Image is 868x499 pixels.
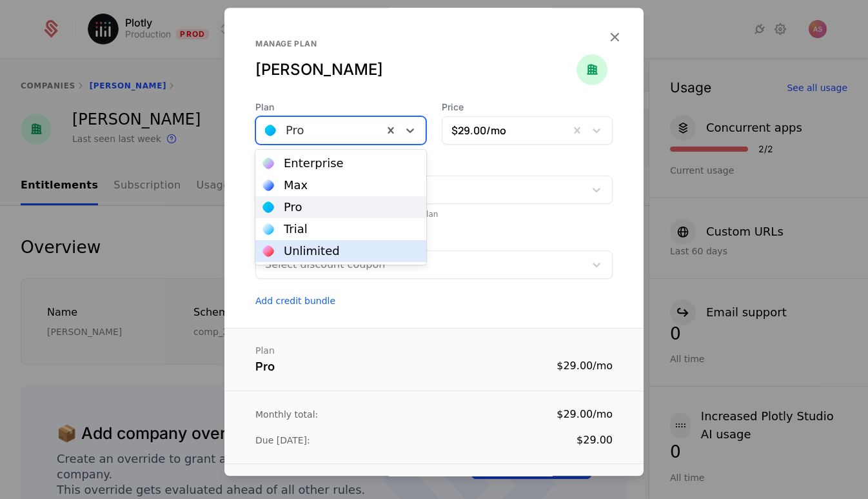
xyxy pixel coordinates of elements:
[255,434,310,447] div: Due [DATE]:
[255,160,613,173] span: Add Ons
[255,39,577,49] div: Manage plan
[255,357,275,375] div: Pro
[557,358,613,374] div: $29.00 / mo
[284,201,302,213] div: Pro
[255,59,577,80] div: [PERSON_NAME]
[255,408,318,421] div: Monthly total:
[255,235,613,248] span: Discount
[557,407,613,422] div: $29.00 / mo
[284,223,308,235] div: Trial
[577,54,607,85] img: Adam Schroeder
[284,245,340,257] div: Unlimited
[284,158,344,169] div: Enterprise
[255,209,613,219] div: Add Ons must have same billing period as plan
[284,179,308,191] div: Max
[255,101,426,114] span: Plan
[442,101,613,114] span: Price
[255,344,613,357] div: Plan
[577,433,613,448] div: $29.00
[255,294,613,307] button: Add credit bundle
